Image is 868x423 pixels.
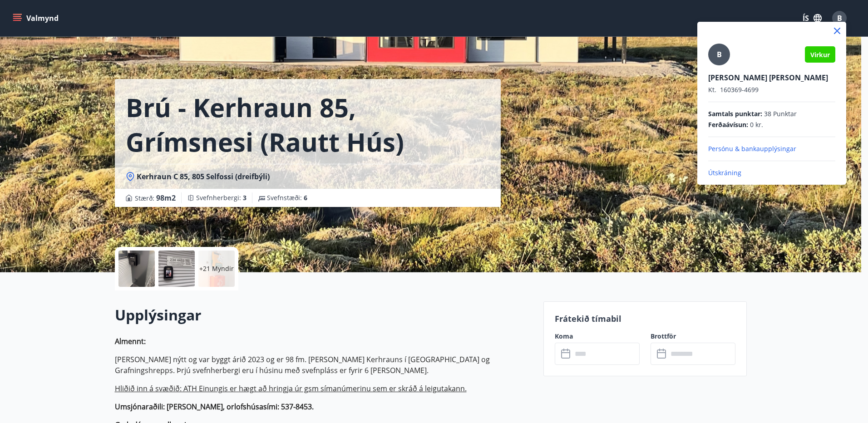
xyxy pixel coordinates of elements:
[708,168,835,177] p: Útskráning
[708,85,835,94] p: 160369-4699
[810,50,830,59] span: Virkur
[708,109,762,118] span: Samtals punktar :
[708,73,835,83] p: [PERSON_NAME] [PERSON_NAME]
[764,109,797,118] span: 38 Punktar
[717,49,722,59] span: B
[750,120,763,129] span: 0 kr.
[708,85,716,94] span: Kt.
[708,144,835,153] p: Persónu & bankaupplýsingar
[708,120,748,129] span: Ferðaávísun :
